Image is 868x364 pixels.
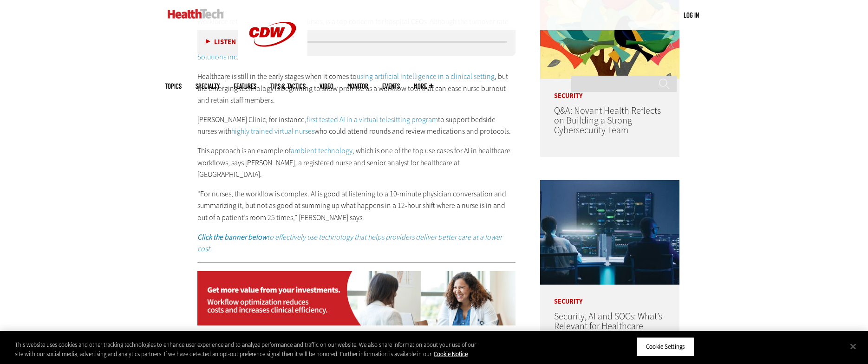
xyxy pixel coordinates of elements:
[347,83,368,90] a: MonITor
[197,188,516,224] p: “For nurses, the workflow is complex. AI is good at listening to a 10-minute physician conversati...
[540,285,679,305] p: Security
[636,337,694,357] button: Cookie Settings
[414,83,433,90] span: More
[320,83,333,90] a: Video
[234,83,256,90] a: Features
[270,83,306,90] a: Tips & Tactics
[196,83,220,90] span: Specialty
[197,114,516,137] p: [PERSON_NAME] Clinic, for instance, to support bedside nurses with who could attend rounds and re...
[684,10,699,20] div: User menu
[15,340,477,358] div: This website uses cookies and other tracking technologies to enhance user experience and to analy...
[382,83,400,90] a: Events
[540,79,679,99] p: Security
[540,180,679,285] img: security team in high-tech computer room
[238,61,307,71] a: CDW
[197,232,502,254] a: Click the banner belowto effectively use technology that helps providers deliver better care at a...
[843,336,863,357] button: Close
[165,83,182,90] span: Topics
[291,146,352,156] a: ambient technology
[684,11,699,19] a: Log in
[307,115,438,124] a: first tested AI in a virtual telesitting program
[168,9,224,19] img: Home
[554,104,661,136] a: Q&A: Novant Health Reflects on Building a Strong Cybersecurity Team
[197,232,502,254] em: to effectively use technology that helps providers deliver better care at a lower cost.
[197,232,267,242] strong: Click the banner below
[197,145,516,181] p: This approach is an example of , which is one of the top use cases for AI in healthcare workflows...
[554,310,662,342] a: Security, AI and SOCs: What’s Relevant for Healthcare Organizations
[434,350,468,358] a: More information about your privacy
[231,126,314,136] a: highly trained virtual nurses
[197,271,516,326] img: ht-workflowoptimization-static-2024-na-desktop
